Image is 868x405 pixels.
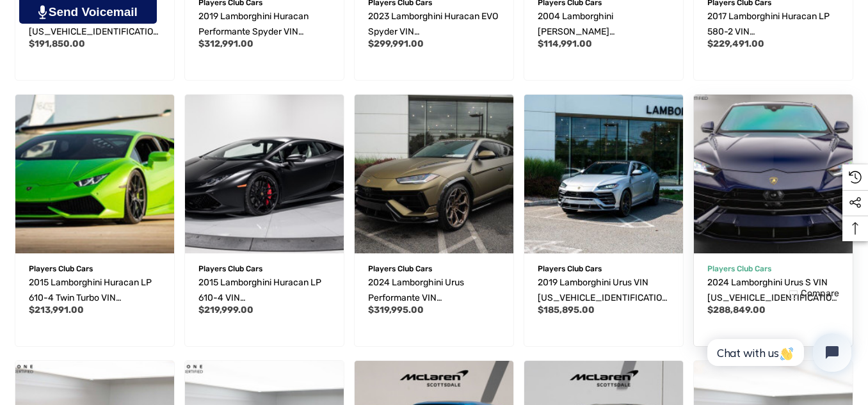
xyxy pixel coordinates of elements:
iframe: Tidio Chat [693,322,862,383]
a: 2015 Lamborghini Huracan LP 610-4 VIN ZHWUC1ZF7FLA03372,$219,999.00 [185,95,344,253]
span: 2019 Lamborghini Urus VIN [US_VEHICLE_IDENTIFICATION_NUMBER] [29,11,159,52]
span: 2024 Lamborghini Urus Performante VIN [US_VEHICLE_IDENTIFICATION_NUMBER] [368,277,499,334]
svg: Recently Viewed [849,171,862,184]
img: For Sale: 2015 Lamborghini Huracan LP 610-4 Twin Turbo VIN ZHWUC1ZF7FLA03405 [15,95,174,253]
a: 2019 Lamborghini Urus VIN ZPBUA1ZL8KLA03403,$191,850.00 [29,9,161,40]
p: Players Club Cars [538,260,670,277]
a: 2023 Lamborghini Huracan EVO Spyder VIN ZHWUT5ZF8PLA22487,$299,991.00 [368,9,500,40]
a: 2019 Lamborghini Urus VIN ZPBUA1ZL4KLA04368,$185,895.00 [538,275,670,306]
a: 2024 Lamborghini Urus S VIN ZPBUB3ZL9RLA30449,$288,849.00 [694,95,853,253]
a: 2015 Lamborghini Huracan LP 610-4 Twin Turbo VIN ZHWUC1ZF7FLA03405,$213,991.00 [15,95,174,253]
a: 2015 Lamborghini Huracan LP 610-4 Twin Turbo VIN ZHWUC1ZF7FLA03405,$213,991.00 [29,275,161,306]
p: Players Club Cars [707,260,839,277]
a: 2024 Lamborghini Urus S VIN ZPBUB3ZL9RLA30449,$288,849.00 [707,275,839,306]
span: $191,850.00 [29,38,85,49]
span: 2017 Lamborghini Huracan LP 580-2 VIN [US_VEHICLE_IDENTIFICATION_NUMBER] [707,11,838,68]
span: 2015 Lamborghini Huracan LP 610-4 Twin Turbo VIN [US_VEHICLE_IDENTIFICATION_NUMBER] [29,277,159,334]
span: $229,491.00 [707,38,764,49]
span: $114,991.00 [538,38,592,49]
span: 2024 Lamborghini Urus S VIN [US_VEHICLE_IDENTIFICATION_NUMBER] [707,277,838,319]
span: Compare [801,288,839,299]
span: 2004 Lamborghini [PERSON_NAME] [US_VEHICLE_IDENTIFICATION_NUMBER] [538,11,668,68]
img: For Sale: 2024 Lamborghini Urus S VIN ZPBUB3ZL9RLA30449 [686,86,861,261]
a: 2019 Lamborghini Urus VIN ZPBUA1ZL4KLA04368,$185,895.00 [524,95,683,253]
img: For Sale: 2024 Lamborghini Urus Performante VIN ZPBUC3ZL9RLA30173 [355,95,513,253]
p: Players Club Cars [368,260,500,277]
p: Players Club Cars [198,260,330,277]
span: $312,991.00 [198,38,253,49]
a: 2019 Lamborghini Huracan Performante Spyder VIN ZHWUS4ZF3KLA11421,$312,991.00 [198,9,330,40]
a: 2017 Lamborghini Huracan LP 580-2 VIN ZHWUC2ZF6HLA06112,$229,491.00 [707,9,839,40]
span: $299,991.00 [368,38,424,49]
span: $213,991.00 [29,305,84,315]
span: 2019 Lamborghini Urus VIN [US_VEHICLE_IDENTIFICATION_NUMBER] [538,277,668,319]
span: 2015 Lamborghini Huracan LP 610-4 VIN [US_VEHICLE_IDENTIFICATION_NUMBER] [198,277,329,334]
svg: Top [842,222,868,235]
a: 2004 Lamborghini Gallardo VIN ZHWGU11S74LA01220,$114,991.00 [538,9,670,40]
span: $185,895.00 [538,305,595,315]
img: For Sale: 2015 Lamborghini Huracan LP 610-4 VIN ZHWUC1ZF7FLA03372 [185,95,344,253]
svg: Social Media [849,196,862,209]
span: 2023 Lamborghini Huracan EVO Spyder VIN [US_VEHICLE_IDENTIFICATION_NUMBER] [368,11,499,68]
span: $288,849.00 [707,305,766,315]
span: $219,999.00 [198,305,253,315]
a: 2024 Lamborghini Urus Performante VIN ZPBUC3ZL9RLA30173,$319,995.00 [355,95,513,253]
a: 2015 Lamborghini Huracan LP 610-4 VIN ZHWUC1ZF7FLA03372,$219,999.00 [198,275,330,306]
span: 2019 Lamborghini Huracan Performante Spyder VIN [US_VEHICLE_IDENTIFICATION_NUMBER] [198,11,329,68]
img: For Sale: 2019 Lamborghini Urus VIN ZPBUA1ZL4KLA04368 [524,95,683,253]
a: 2024 Lamborghini Urus Performante VIN ZPBUC3ZL9RLA30173,$319,995.00 [368,275,500,306]
span: $319,995.00 [368,305,424,315]
p: Players Club Cars [29,260,161,277]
